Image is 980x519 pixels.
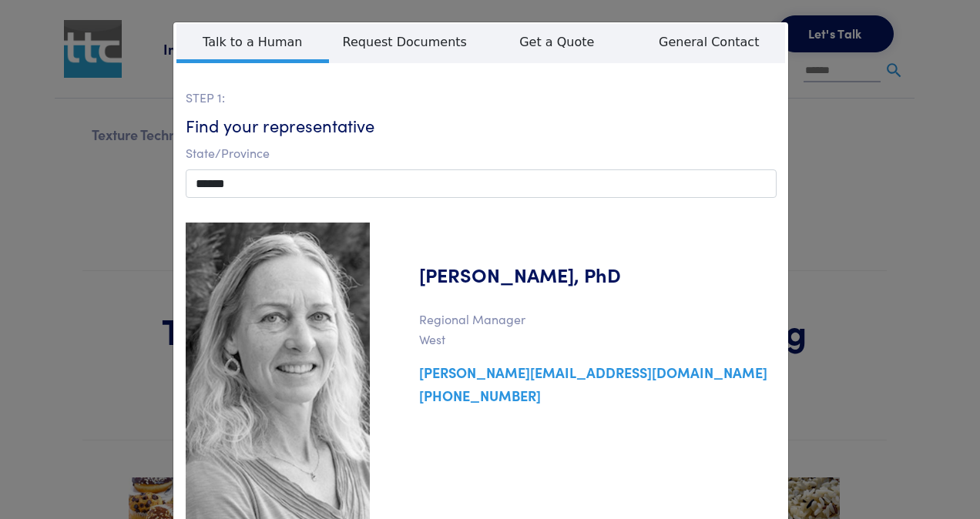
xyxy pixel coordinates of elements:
[388,310,776,349] p: Regional Manager West
[176,24,329,63] span: Talk to a Human
[388,386,541,405] a: [PHONE_NUMBER]
[633,24,786,59] span: General Contact
[186,143,776,163] p: State/Province
[388,363,767,382] a: [PERSON_NAME][EMAIL_ADDRESS][DOMAIN_NAME]
[186,88,776,108] p: STEP 1:
[186,114,776,138] h6: Find your representative
[481,24,633,59] span: Get a Quote
[388,223,776,303] h5: [PERSON_NAME], PhD
[329,24,482,59] span: Request Documents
